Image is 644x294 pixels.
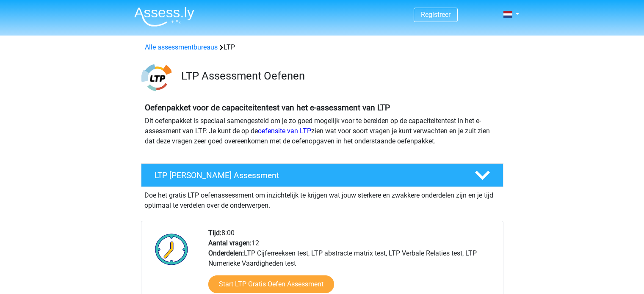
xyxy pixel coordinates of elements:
b: Oefenpakket voor de capaciteitentest van het e-assessment van LTP [145,103,390,113]
b: Aantal vragen: [208,239,252,247]
a: Start LTP Gratis Oefen Assessment [208,275,334,293]
div: Doe het gratis LTP oefenassessment om inzichtelijk te krijgen wat jouw sterkere en zwakkere onder... [141,187,503,211]
p: Dit oefenpakket is speciaal samengesteld om je zo goed mogelijk voor te bereiden op de capaciteit... [145,116,500,146]
b: Onderdelen: [208,249,244,257]
b: Tijd: [208,229,221,237]
img: ltp.png [141,63,171,93]
a: Registreer [421,11,451,19]
a: oefensite van LTP [258,127,311,135]
div: LTP [141,42,503,52]
img: Assessly [134,7,194,27]
a: Alle assessmentbureaus [145,43,218,51]
h3: LTP Assessment Oefenen [181,69,497,82]
a: LTP [PERSON_NAME] Assessment [138,163,507,187]
img: Klok [150,228,193,270]
h4: LTP [PERSON_NAME] Assessment [155,170,461,180]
